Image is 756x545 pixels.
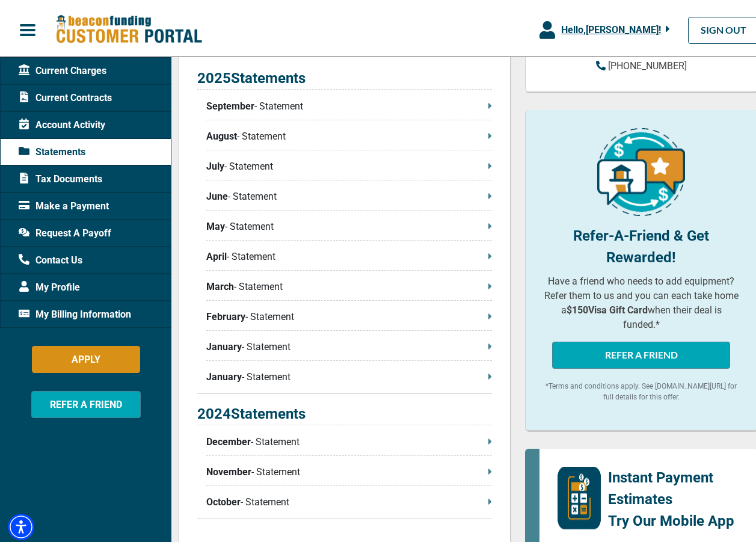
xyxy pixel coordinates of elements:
span: September [206,96,254,111]
p: Try Our Mobile App [608,507,739,529]
button: REFER A FRIEND [552,339,730,366]
p: - Statement [206,126,492,141]
img: Beacon Funding Customer Portal Logo [55,11,202,42]
span: My Billing Information [19,304,131,319]
div: Accessibility Menu [8,511,34,537]
span: May [206,217,225,231]
a: [PHONE_NUMBER] [596,56,687,70]
span: Request A Payoff [19,223,111,238]
span: January [206,337,242,351]
span: October [206,492,241,507]
p: - Statement [206,247,492,261]
p: - Statement [206,277,492,291]
p: 2024 Statements [197,400,492,422]
button: REFER A FRIEND [31,388,141,415]
span: Account Activity [19,115,105,129]
p: - Statement [206,367,492,381]
span: [PHONE_NUMBER] [608,57,687,69]
span: July [206,156,224,171]
span: Make a Payment [19,196,109,211]
p: - Statement [206,156,492,171]
img: mobile-app-logo.png [558,464,601,526]
p: Have a friend who needs to add equipment? Refer them to us and you can each take home a when thei... [544,271,739,329]
span: April [206,247,227,261]
p: *Terms and conditions apply. See [DOMAIN_NAME][URL] for full details for this offer. [544,378,739,399]
p: - Statement [206,186,492,201]
span: Statements [19,142,85,156]
span: January [206,367,242,381]
span: November [206,462,251,476]
span: My Profile [19,277,80,292]
p: - Statement [206,432,492,446]
span: Tax Documents [19,169,102,183]
p: 2025 Statements [197,64,492,87]
span: March [206,277,234,291]
span: December [206,432,251,446]
span: Hello, [PERSON_NAME] ! [561,21,661,32]
p: - Statement [206,337,492,351]
p: Refer-A-Friend & Get Rewarded! [544,222,739,265]
span: August [206,126,237,141]
span: Current Charges [19,61,106,75]
img: refer-a-friend-icon.png [597,125,685,213]
span: June [206,186,228,201]
b: $150 Visa Gift Card [567,301,648,313]
p: - Statement [206,462,492,476]
span: February [206,307,245,321]
button: APPLY [32,343,140,370]
p: - Statement [206,492,492,507]
span: Contact Us [19,250,82,265]
p: Instant Payment Estimates [608,464,739,507]
p: - Statement [206,217,492,231]
span: Current Contracts [19,88,112,102]
p: - Statement [206,307,492,321]
p: - Statement [206,96,492,111]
